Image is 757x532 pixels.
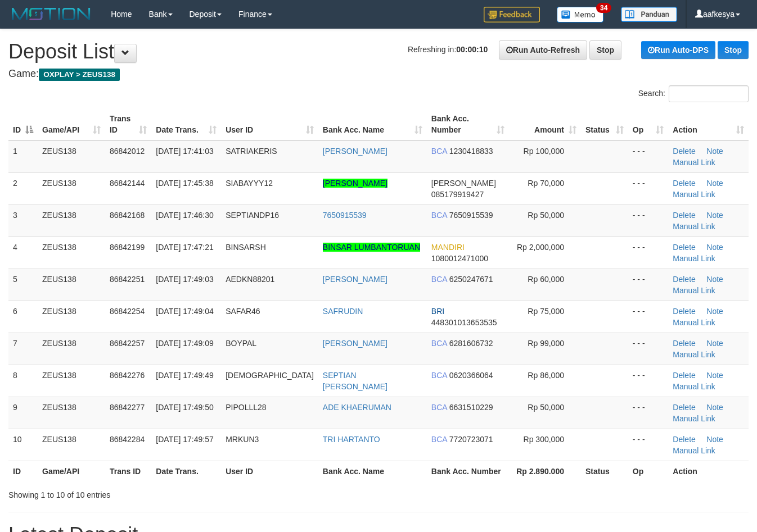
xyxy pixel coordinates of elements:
span: BCA [431,147,447,156]
span: Copy 6281606732 to clipboard [449,339,493,348]
span: Rp 100,000 [524,147,564,156]
span: Copy 085179919427 to clipboard [431,190,484,199]
a: Delete [673,339,695,348]
span: BCA [431,435,447,444]
span: BRI [431,307,444,316]
span: Rp 50,000 [528,211,564,220]
span: Copy 6631510229 to clipboard [449,403,493,412]
span: BOYPAL [226,339,256,348]
th: Bank Acc. Name [318,461,427,481]
th: Game/API: activate to sort column ascending [38,108,105,140]
a: Note [706,435,723,444]
td: - - - [628,365,669,397]
th: Trans ID: activate to sort column ascending [105,108,151,140]
span: 86842284 [110,435,145,444]
td: - - - [628,140,669,173]
td: 2 [8,172,38,204]
a: Run Auto-Refresh [499,40,587,60]
td: ZEUS138 [38,269,105,301]
td: ZEUS138 [38,397,105,429]
td: 1 [8,140,38,173]
span: Rp 99,000 [528,339,564,348]
td: ZEUS138 [38,172,105,204]
span: 86842276 [110,371,145,380]
span: AEDKN88201 [226,275,274,284]
span: Rp 300,000 [524,435,564,444]
img: MOTION_logo.png [8,6,94,22]
th: Bank Acc. Number [427,461,510,481]
span: [DATE] 17:45:38 [156,179,213,188]
th: ID: activate to sort column descending [8,108,38,140]
td: 8 [8,365,38,397]
a: Manual Link [673,254,715,263]
td: ZEUS138 [38,204,105,237]
a: Manual Link [673,190,715,199]
a: SEPTIAN [PERSON_NAME] [323,371,387,391]
td: ZEUS138 [38,140,105,173]
span: BCA [431,339,447,348]
a: Delete [673,211,695,220]
td: 6 [8,301,38,333]
span: Copy 0620366064 to clipboard [449,371,493,380]
th: ID [8,461,38,481]
span: Copy 1080012471000 to clipboard [431,254,488,263]
td: 7 [8,333,38,365]
a: Delete [673,275,695,284]
span: 86842257 [110,339,145,348]
span: Copy 1230418833 to clipboard [449,147,493,156]
span: Rp 60,000 [528,275,564,284]
span: Copy 6250247671 to clipboard [449,275,493,284]
th: Action: activate to sort column ascending [668,108,749,140]
a: Note [706,371,723,380]
a: Delete [673,435,695,444]
a: Stop [589,40,621,60]
th: Action [668,461,749,481]
th: Status: activate to sort column ascending [581,108,628,140]
span: [DATE] 17:49:03 [156,275,213,284]
span: Copy 448301013653535 to clipboard [431,318,497,327]
td: ZEUS138 [38,301,105,333]
a: Delete [673,147,695,156]
span: BCA [431,403,447,412]
a: [PERSON_NAME] [323,275,387,284]
span: [DATE] 17:49:57 [156,435,213,444]
span: MRKUN3 [226,435,259,444]
th: Date Trans.: activate to sort column ascending [151,108,221,140]
th: Amount: activate to sort column ascending [509,108,581,140]
a: TRI HARTANTO [323,435,380,444]
div: Showing 1 to 10 of 10 entries [8,485,307,501]
td: 5 [8,269,38,301]
a: Delete [673,403,695,412]
span: Rp 50,000 [528,403,564,412]
img: panduan.png [621,7,677,22]
td: 9 [8,397,38,429]
span: [DEMOGRAPHIC_DATA] [226,371,314,380]
a: Manual Link [673,382,715,391]
span: BINSARSH [226,243,266,252]
span: 86842144 [110,179,145,188]
span: [DATE] 17:47:21 [156,243,213,252]
a: Note [706,403,723,412]
a: Note [706,211,723,220]
span: SAFAR46 [226,307,260,316]
a: Note [706,179,723,188]
img: Feedback.jpg [484,7,540,22]
span: [DATE] 17:49:09 [156,339,213,348]
a: Manual Link [673,158,715,167]
a: Delete [673,307,695,316]
a: Note [706,147,723,156]
td: - - - [628,429,669,461]
a: Manual Link [673,318,715,327]
span: 34 [596,3,611,13]
span: [DATE] 17:41:03 [156,147,213,156]
th: Op: activate to sort column ascending [628,108,669,140]
td: - - - [628,301,669,333]
a: Manual Link [673,286,715,295]
span: Rp 70,000 [528,179,564,188]
span: [PERSON_NAME] [431,179,496,188]
a: [PERSON_NAME] [323,179,387,188]
span: 86842199 [110,243,145,252]
th: Rp 2.890.000 [509,461,581,481]
span: Copy 7720723071 to clipboard [449,435,493,444]
th: User ID: activate to sort column ascending [221,108,318,140]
